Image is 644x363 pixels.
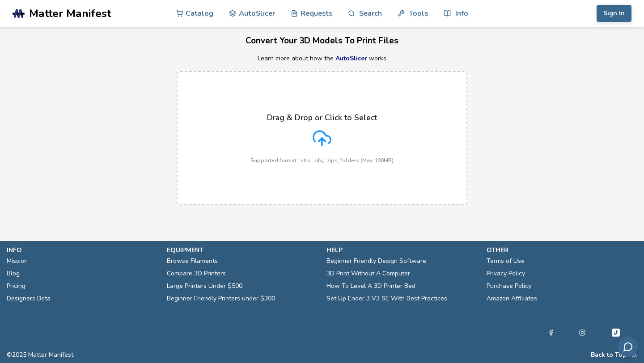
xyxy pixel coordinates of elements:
[7,351,73,359] span: © 2025 Matter Manifest
[487,245,638,255] p: other
[326,245,478,255] p: help
[326,267,410,280] a: 3D Print Without A Computer
[7,267,20,280] a: Blog
[7,280,25,292] a: Pricing
[326,255,426,267] a: Beginner Friendly Design Software
[335,54,367,63] a: AutoSlicer
[167,267,226,280] a: Compare 3D Printers
[7,255,28,267] a: Mission
[250,157,394,164] p: Supported format: .stls, .obj, .zips, folders (Max 100MB)
[610,327,621,338] a: Tiktok
[29,7,111,20] span: Matter Manifest
[167,280,242,292] a: Large Printers Under $500
[487,280,531,292] a: Purchase Policy
[7,245,158,255] p: info
[487,267,525,280] a: Privacy Policy
[167,245,318,255] p: equipment
[591,351,627,359] button: Back to Top
[597,5,631,22] button: Sign In
[267,113,377,122] p: Drag & Drop or Click to Select
[167,292,275,305] a: Beginner Friendly Printers under $300
[618,337,638,357] button: Send feedback via email
[579,327,585,338] a: Instagram
[487,292,537,305] a: Amazon Affiliates
[7,292,51,305] a: Designers Beta
[548,327,554,338] a: Facebook
[631,351,637,359] a: RSS Feed
[167,255,218,267] a: Browse Filaments
[487,255,525,267] a: Terms of Use
[326,292,447,305] a: Set Up Ender 3 V3 SE With Best Practices
[326,280,415,292] a: How To Level A 3D Printer Bed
